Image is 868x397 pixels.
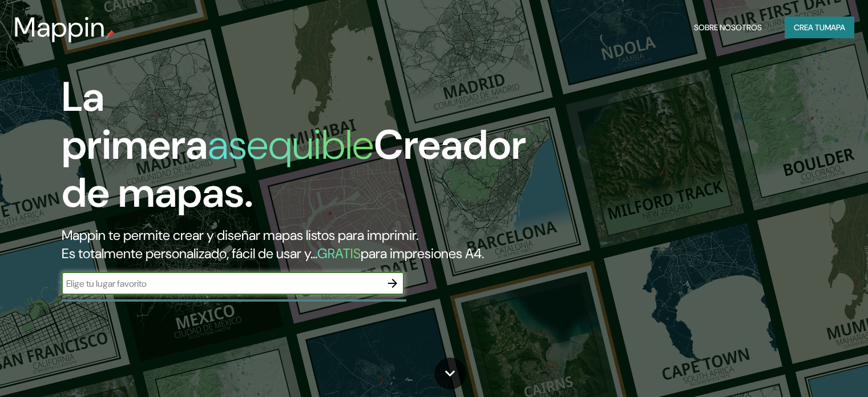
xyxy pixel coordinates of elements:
font: GRATIS [317,244,361,262]
font: Es totalmente personalizado, fácil de usar y... [62,244,317,262]
font: Mappin te permite crear y diseñar mapas listos para imprimir. [62,226,418,244]
font: Sobre nosotros [694,22,762,33]
font: asequible [208,118,374,171]
font: La primera [62,70,208,171]
font: Mappin [14,9,106,45]
button: Crea tumapa [785,17,854,38]
img: pin de mapeo [106,30,115,39]
font: Creador de mapas. [62,118,526,219]
font: para impresiones A4. [361,244,484,262]
font: mapa [825,22,845,33]
font: Crea tu [794,22,825,33]
input: Elige tu lugar favorito [62,277,381,290]
button: Sobre nosotros [689,17,766,38]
